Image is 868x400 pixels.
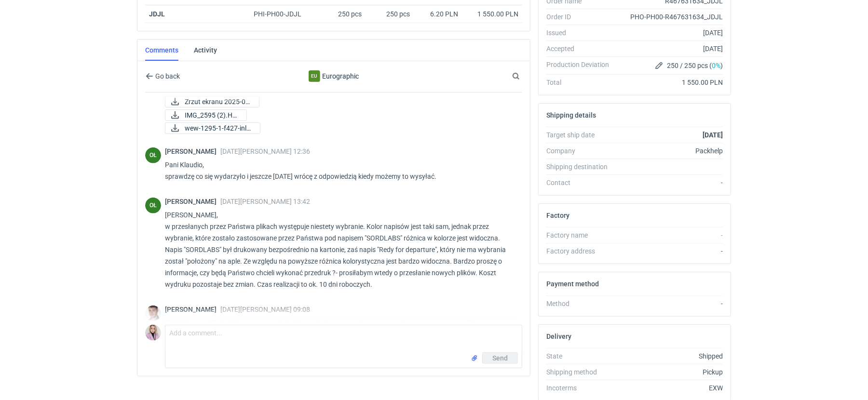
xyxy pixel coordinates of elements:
[545,178,615,187] div: Contact
[144,325,160,341] img: Klaudia Wiśniewska
[545,280,597,288] h2: Payment method
[321,5,364,23] div: 250 pcs
[183,110,237,120] span: IMG_2595 (2).HEIC
[545,212,568,219] h2: Factory
[710,62,719,69] span: 0%
[253,70,411,82] div: Eurographic
[665,61,721,70] span: 250 / 250 pcs ( )
[163,198,219,205] span: [PERSON_NAME]
[545,162,615,172] div: Shipping destination
[545,130,615,140] div: Target ship date
[545,111,595,119] h2: Shipping details
[545,351,615,361] div: State
[219,198,309,205] span: [DATE][PERSON_NAME] 13:42
[163,122,259,134] a: wew-1295-1-f427-inla...
[219,147,309,155] span: [DATE][PERSON_NAME] 12:36
[615,299,721,308] div: -
[545,28,615,38] div: Issued
[144,147,160,163] div: Olga Łopatowicz
[615,367,721,377] div: Pickup
[615,28,721,38] div: [DATE]
[163,306,219,313] span: [PERSON_NAME]
[144,70,179,82] button: Go back
[307,70,319,82] figcaption: Eu
[615,351,721,361] div: Shipped
[615,178,721,187] div: -
[183,123,251,133] span: wew-1295-1-f427-inla...
[545,12,615,22] div: Order ID
[545,44,615,53] div: Accepted
[144,198,160,213] figcaption: OŁ
[615,230,721,240] div: -
[545,299,615,308] div: Method
[252,9,317,19] div: PHI-PH00-JDJL
[545,246,615,256] div: Factory address
[491,355,506,361] span: Send
[545,383,615,393] div: Incoterms
[364,5,412,23] div: 250 pcs
[144,306,160,321] img: Maciej Sikora
[615,246,721,256] div: -
[545,333,570,340] h2: Delivery
[545,230,615,240] div: Factory name
[481,352,516,364] button: Send
[152,73,178,80] span: Go back
[144,40,177,61] a: Comments
[701,131,721,139] strong: [DATE]
[219,306,309,313] span: [DATE][PERSON_NAME] 09:08
[545,146,615,156] div: Company
[148,10,163,18] a: JDJL
[163,159,513,182] p: Pani Klaudio, sprawdzę co się wydarzyło i jeszcze [DATE] wrócę z odpowiedzią kiedy możemy to wysy...
[416,9,457,19] div: 6.20 PLN
[163,109,245,121] a: IMG_2595 (2).HEIC
[163,209,513,290] p: [PERSON_NAME], w przesłanych przez Państwa plikach występuje niestety wybranie. Kolor napisów jes...
[144,198,160,213] div: Olga Łopatowicz
[163,147,219,155] span: [PERSON_NAME]
[615,383,721,393] div: EXW
[545,78,615,87] div: Total
[144,147,160,163] figcaption: OŁ
[464,9,517,19] div: 1 550.00 PLN
[307,70,319,82] div: Eurographic
[545,60,615,71] div: Production Deviation
[545,367,615,377] div: Shipping method
[192,40,216,61] a: Activity
[615,146,721,156] div: Packhelp
[183,96,250,107] span: Zrzut ekranu 2025-01...
[615,78,721,87] div: 1 550.00 PLN
[163,122,259,134] div: wew-1295-1-f427-inlay-gc1-300-v6 (3).pdf
[163,96,258,107] div: Zrzut ekranu 2025-01-8 o 11.35.12.png
[615,12,721,22] div: PHO-PH00-R467631634_JDJL
[163,96,258,107] a: Zrzut ekranu 2025-01...
[615,44,721,53] div: [DATE]
[509,70,540,82] input: Search
[652,60,664,71] button: Edit production Deviation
